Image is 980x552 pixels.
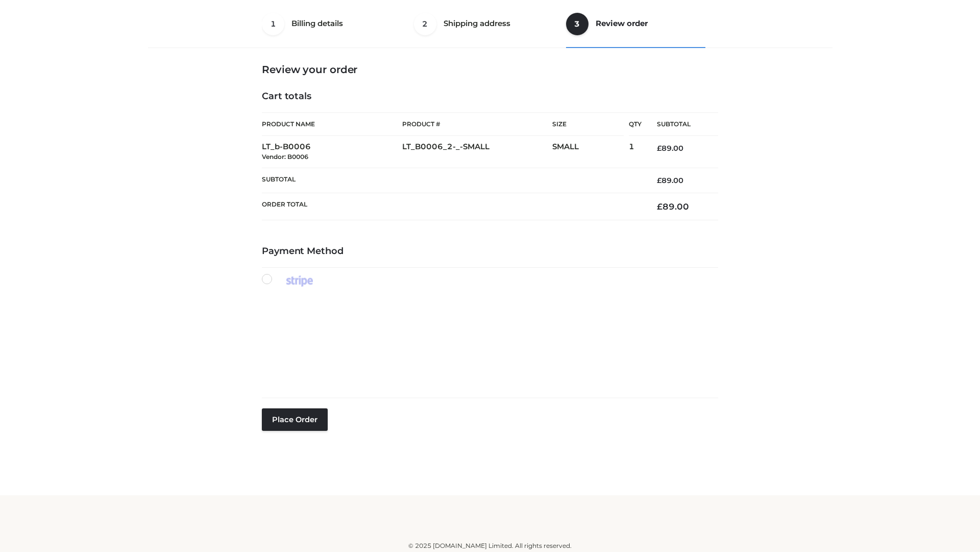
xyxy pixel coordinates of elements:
td: SMALL [552,136,629,168]
h3: Review your order [262,63,718,76]
bdi: 89.00 [657,176,683,185]
th: Qty [629,112,642,136]
iframe: Secure payment input frame [260,285,716,389]
th: Subtotal [642,113,718,136]
td: 1 [629,136,642,168]
bdi: 89.00 [657,144,683,153]
h4: Cart totals [262,91,718,102]
small: Vendor: B0006 [262,153,308,160]
h4: Payment Method [262,246,718,257]
td: LT_B0006_2-_-SMALL [402,136,552,168]
bdi: 89.00 [657,201,689,212]
th: Size [552,113,624,136]
td: LT_b-B0006 [262,136,402,168]
th: Order Total [262,193,642,220]
span: £ [657,144,661,153]
th: Product Name [262,112,402,136]
th: Product # [402,112,552,136]
span: £ [657,201,663,212]
div: © 2025 [DOMAIN_NAME] Limited. All rights reserved. [152,541,828,551]
th: Subtotal [262,168,642,193]
span: £ [657,176,661,185]
button: Place order [262,408,328,431]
